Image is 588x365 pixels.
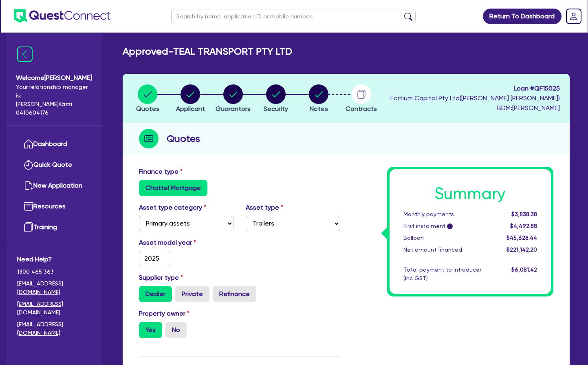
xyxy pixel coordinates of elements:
[139,180,207,196] label: Chattel Mortgage
[264,105,288,113] span: Security
[24,160,33,170] img: quick-quote
[345,84,377,114] button: Contracts
[510,223,537,229] span: $4,492.88
[139,309,189,319] label: Property owner
[17,155,91,175] a: Quick Quote
[511,266,537,273] span: $6,081.42
[397,265,495,283] div: Total payment to introducer (inc GST)
[390,94,560,102] span: Fortium Capital Pty Ltd ( [PERSON_NAME] [PERSON_NAME] )
[17,196,91,217] a: Resources
[397,222,495,230] div: First instalment
[511,211,537,217] span: $3,838.38
[167,131,200,146] h2: Quotes
[310,105,328,113] span: Notes
[139,322,162,338] label: Yes
[24,201,33,211] img: resources
[17,300,91,317] a: [EMAIL_ADDRESS][DOMAIN_NAME]
[165,322,187,338] label: No
[123,46,292,58] h2: Approved - TEAL TRANSPORT PTY LTD
[507,246,537,253] span: $221,142.20
[17,175,91,196] a: New Application
[17,320,91,337] a: [EMAIL_ADDRESS][DOMAIN_NAME]
[397,246,495,254] div: Net amount financed
[483,9,562,24] a: Return To Dashboard
[16,83,92,117] span: Your relationship manager is: [PERSON_NAME] Kazzi 0410604176
[24,222,33,232] img: training
[17,46,33,62] img: icon-menu-close
[139,273,183,283] label: Supplier type
[176,84,205,114] button: Applicant
[14,9,110,23] img: quest-connect-logo-blue
[136,84,160,114] button: Quotes
[263,84,288,114] button: Security
[17,254,91,264] span: Need Help?
[390,84,560,93] span: Loan # QF15025
[24,181,33,190] img: new-application
[17,217,91,238] a: Training
[16,73,92,83] span: Welcome [PERSON_NAME]
[403,184,537,204] h1: Summary
[171,9,416,23] input: Search by name, application ID or mobile number...
[246,203,283,212] label: Asset type
[397,234,495,242] div: Balloon
[139,129,159,148] img: step-icon
[215,84,251,114] button: Guarantors
[139,167,183,177] label: Finance type
[136,105,159,113] span: Quotes
[507,234,537,241] span: $45,628.44
[175,286,209,302] label: Private
[139,203,206,212] label: Asset type category
[563,6,584,27] a: Dropdown toggle
[308,84,329,114] button: Notes
[346,105,377,113] span: Contracts
[17,134,91,155] a: Dashboard
[390,103,560,113] span: BDM: [PERSON_NAME]
[133,238,240,248] label: Asset model year
[17,279,91,296] a: [EMAIL_ADDRESS][DOMAIN_NAME]
[139,286,172,302] label: Dealer
[397,210,495,219] div: Monthly payments
[216,105,251,113] span: Guarantors
[213,286,256,302] label: Refinance
[17,268,91,276] span: 1300 465 363
[176,105,205,113] span: Applicant
[447,223,453,229] span: i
